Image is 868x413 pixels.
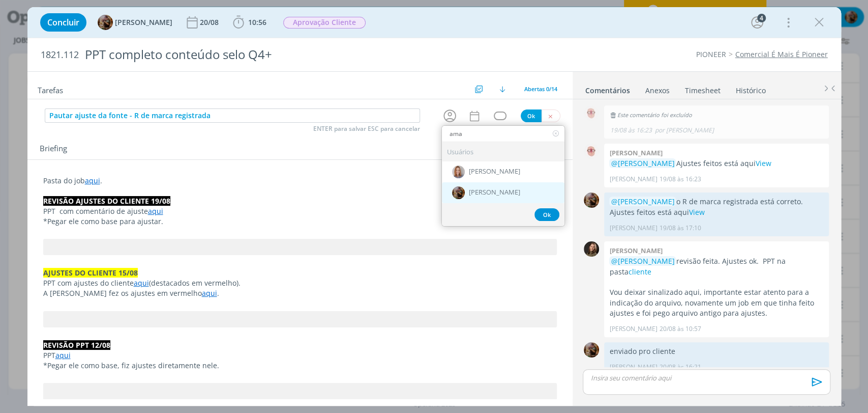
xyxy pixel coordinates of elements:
strong: AJUSTES DO CLIENTE 15/08 [43,268,138,278]
a: aqui [148,206,163,216]
span: 19/08 às 16:23 [610,126,652,135]
span: Concluir [47,18,79,26]
a: Histórico [735,81,766,96]
img: A [584,342,599,357]
a: Timesheet [684,81,721,96]
a: aqui [55,350,71,360]
img: A [452,186,465,199]
a: View [755,158,771,168]
a: aqui [134,278,149,288]
p: [PERSON_NAME] [609,175,657,184]
p: PPT com ajustes do cliente (destacados em vermelho). [43,278,557,288]
strong: REVISÃO AJUSTES DO CLIENTE 19/08 [43,196,170,206]
span: [PERSON_NAME] [469,168,520,176]
button: A[PERSON_NAME] [98,15,172,30]
img: A [584,144,599,159]
a: Comercial É Mais É Pioneer [735,49,828,59]
span: 20/08 às 16:21 [659,363,701,372]
span: Abertas 0/14 [524,85,557,93]
p: Vou deixar sinalizado aqui, importante estar atento para a indicação do arquivo, novamente um job... [609,287,824,318]
span: [PERSON_NAME] [115,19,172,26]
div: 4 [757,14,766,22]
p: *Pegar ele como base para ajustar. [43,216,557,227]
span: @[PERSON_NAME] [611,197,674,206]
a: View [689,207,704,217]
a: cliente [628,267,651,277]
button: Concluir [40,13,86,32]
a: Comentários [585,81,631,96]
input: Buscar usuários [442,127,564,141]
span: por [PERSON_NAME] [655,126,714,135]
img: A [452,166,465,178]
div: Usuários [442,142,564,161]
p: [PERSON_NAME] [609,363,657,372]
span: Aprovação Cliente [283,17,366,29]
span: 10:56 [248,17,266,27]
div: 20/08 [200,19,221,26]
span: Briefing [40,143,67,156]
div: Anexos [645,86,670,96]
p: [PERSON_NAME] [609,224,657,233]
span: Tarefas [38,83,63,95]
span: Este comentário foi excluído [609,111,692,119]
p: revisão feita. Ajustes ok. PPT na pasta [609,256,824,277]
p: *Pegar ele como base, fiz ajustes diretamente nele. [43,361,557,371]
button: 4 [749,14,765,31]
p: PPT [43,350,557,361]
b: [PERSON_NAME] [609,148,662,157]
img: A [584,192,599,208]
img: A [98,15,113,30]
span: @[PERSON_NAME] [611,256,674,266]
p: o R de marca registrada está correto. Ajustes feitos está aqui [609,197,824,217]
a: aqui [85,176,100,185]
span: 1821.112 [41,49,79,61]
img: arrow-down.svg [499,86,505,92]
a: aqui [202,288,217,298]
img: A [584,105,599,121]
span: [PERSON_NAME] [469,189,520,197]
b: [PERSON_NAME] [609,246,662,255]
strong: REVISÃO PPT 12/08 [43,340,110,350]
span: ENTER para salvar ESC para cancelar [313,125,420,133]
span: @[PERSON_NAME] [611,158,674,168]
p: PPT com comentário de ajuste [43,206,557,216]
p: Ajustes feitos está aqui [609,158,824,169]
div: PPT completo conteúdo selo Q4+ [81,42,496,67]
p: enviado pro cliente [609,346,824,356]
button: Ok [521,109,542,122]
img: J [584,241,599,257]
button: Ok [534,208,559,221]
button: Aprovação Cliente [283,16,366,29]
a: PIONEER [696,49,726,59]
p: A [PERSON_NAME] fez os ajustes em vermelho . [43,288,557,298]
div: dialog [27,7,841,406]
span: 20/08 às 10:57 [659,324,701,334]
span: 19/08 às 16:23 [659,175,701,184]
p: Pasta do job . [43,176,557,186]
span: 19/08 às 17:10 [659,224,701,233]
p: [PERSON_NAME] [609,324,657,334]
button: 10:56 [230,14,269,31]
